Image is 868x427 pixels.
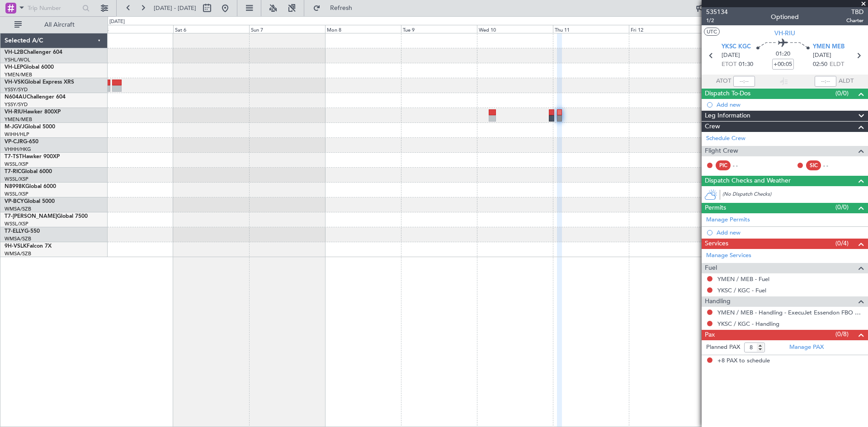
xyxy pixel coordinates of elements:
[717,229,863,236] div: Add new
[5,244,52,249] a: 9H-VSLKFalcon 7X
[309,1,363,15] button: Refresh
[5,214,88,219] a: T7-[PERSON_NAME]Global 7500
[706,7,728,17] span: 535134
[5,184,56,189] a: N8998KGlobal 6000
[325,25,401,33] div: Mon 8
[5,109,61,115] a: VH-RIUHawker 800XP
[839,77,854,86] span: ALDT
[5,50,24,55] span: VH-L2B
[705,146,738,156] span: Flight Crew
[823,161,844,169] div: - -
[705,176,791,186] span: Dispatch Checks and Weather
[5,169,21,174] span: T7-RIC
[5,56,30,63] a: YSHL/WOL
[717,309,863,316] a: YMEN / MEB - Handling - ExecuJet Essendon FBO YMEN / MEB
[705,111,750,121] span: Leg Information
[5,124,24,130] span: M-JGVJ
[722,42,751,52] span: YKSC KGC
[629,25,705,33] div: Fri 12
[774,28,795,38] span: VH-RIU
[5,229,24,234] span: T7-ELLY
[835,202,849,212] span: (0/0)
[706,343,740,352] label: Planned PAX
[5,235,31,242] a: WMSA/SZB
[5,214,57,219] span: T7-[PERSON_NAME]
[806,160,821,170] div: SIC
[722,60,736,69] span: ETOT
[5,244,27,249] span: 9H-VSLK
[173,25,249,33] div: Sat 6
[705,263,717,273] span: Fuel
[401,25,477,33] div: Tue 9
[835,329,849,339] span: (0/8)
[5,199,24,204] span: VP-BCY
[5,199,55,204] a: VP-BCYGlobal 5000
[5,86,28,93] a: YSSY/SYD
[5,161,28,168] a: WSSL/XSP
[5,176,28,183] a: WSSL/XSP
[97,25,173,33] div: Fri 5
[5,139,23,145] span: VP-CJR
[771,12,799,22] div: Optioned
[5,65,23,70] span: VH-LEP
[5,94,66,100] a: N604AUChallenger 604
[705,330,715,340] span: Pax
[5,50,62,55] a: VH-L2BChallenger 604
[5,65,54,70] a: VH-LEPGlobal 6000
[722,51,740,60] span: [DATE]
[109,18,125,26] div: [DATE]
[28,1,80,15] input: Trip Number
[813,60,827,69] span: 02:50
[5,184,25,189] span: N8998K
[706,17,728,24] span: 1/2
[705,122,720,132] span: Crew
[789,343,824,352] a: Manage PAX
[5,101,28,108] a: YSSY/SYD
[706,134,745,143] a: Schedule Crew
[553,25,629,33] div: Thu 11
[722,191,868,200] div: (No Dispatch Checks)
[5,154,22,160] span: T7-TST
[717,286,766,294] a: YKSC / KGC - Fuel
[705,89,750,99] span: Dispatch To-Dos
[5,116,32,123] a: YMEN/MEB
[705,296,731,307] span: Handling
[5,71,32,78] a: YMEN/MEB
[5,109,23,115] span: VH-RIU
[477,25,553,33] div: Wed 10
[322,5,360,11] span: Refresh
[835,89,849,98] span: (0/0)
[5,221,28,227] a: WSSL/XSP
[5,229,40,234] a: T7-ELLYG-550
[5,169,52,174] a: T7-RICGlobal 6000
[5,250,31,257] a: WMSA/SZB
[705,239,728,249] span: Services
[739,60,753,69] span: 01:30
[733,161,753,169] div: - -
[706,216,750,225] a: Manage Permits
[717,357,770,366] span: +8 PAX to schedule
[5,131,29,138] a: WIHH/HLP
[249,25,325,33] div: Sun 7
[813,42,844,52] span: YMEN MEB
[717,320,779,328] a: YKSC / KGC - Handling
[846,7,863,17] span: TBD
[704,28,720,36] button: UTC
[5,154,60,160] a: T7-TSTHawker 900XP
[705,203,726,213] span: Permits
[813,51,831,60] span: [DATE]
[776,50,790,59] span: 01:20
[5,124,55,130] a: M-JGVJGlobal 5000
[717,275,769,283] a: YMEN / MEB - Fuel
[5,139,38,145] a: VP-CJRG-650
[5,191,28,197] a: WSSL/XSP
[5,146,31,153] a: VHHH/HKG
[706,251,751,260] a: Manage Services
[846,17,863,24] span: Charter
[10,18,98,32] button: All Aircraft
[835,239,849,248] span: (0/4)
[716,160,731,170] div: PIC
[5,94,27,100] span: N604AU
[717,101,863,108] div: Add new
[830,60,844,69] span: ELDT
